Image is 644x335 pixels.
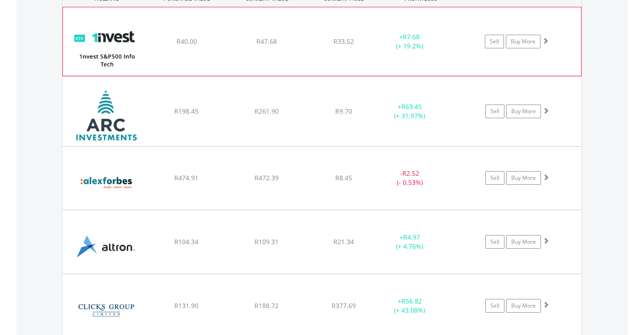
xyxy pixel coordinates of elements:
[506,299,541,313] a: Buy More
[402,169,419,178] span: R2.52
[332,301,356,310] span: R377.69
[68,19,146,73] img: EQU.ZA.ETF5IT.png
[174,173,198,182] span: R474.91
[403,233,420,241] span: R4.97
[67,286,145,335] img: EQU.ZA.CLS.png
[485,171,504,185] a: Sell
[174,107,198,115] span: R198.45
[403,32,420,41] span: R7.68
[254,107,279,115] span: R261.90
[254,301,279,310] span: R188.72
[506,235,541,249] a: Buy More
[174,237,198,246] span: R104.34
[375,297,444,315] div: + (+ 43.08%)
[256,37,277,46] span: R47.68
[506,105,541,118] a: Buy More
[485,105,504,118] a: Sell
[254,173,279,182] span: R472.39
[177,37,197,46] span: R40.00
[485,35,504,48] a: Sell
[67,88,145,144] img: EQU.ZA.AIL.png
[375,169,444,187] div: - (- 0.53%)
[485,299,504,313] a: Sell
[401,297,422,305] span: R56.82
[335,173,352,182] span: R8.45
[506,35,540,48] a: Buy More
[67,158,145,207] img: EQU.ZA.AFH.png
[375,233,444,251] div: + (+ 4.76%)
[254,237,279,246] span: R109.31
[333,237,354,246] span: R21.34
[375,102,444,120] div: + (+ 31.97%)
[333,37,354,46] span: R33.52
[506,171,541,185] a: Buy More
[401,102,422,111] span: R63.45
[335,107,352,115] span: R9.70
[67,222,145,271] img: EQU.ZA.AEL.png
[174,301,198,310] span: R131.90
[375,32,444,51] div: + (+ 19.2%)
[485,235,504,249] a: Sell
